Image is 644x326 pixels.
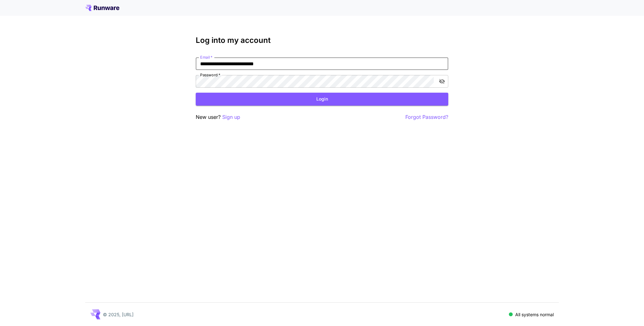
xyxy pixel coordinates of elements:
button: Login [196,93,448,106]
p: © 2025, [URL] [103,311,134,318]
button: Forgot Password? [405,113,448,121]
label: Email [200,55,212,60]
button: toggle password visibility [436,76,448,87]
h3: Log into my account [196,36,448,45]
p: New user? [196,113,240,121]
button: Sign up [222,113,240,121]
p: All systems normal [515,311,554,318]
label: Password [200,72,220,78]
